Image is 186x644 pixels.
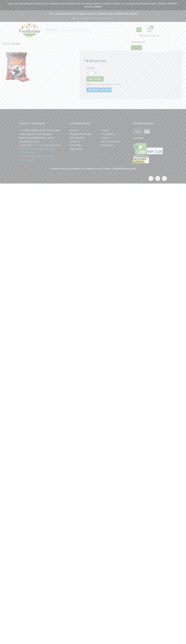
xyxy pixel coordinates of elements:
span: Kindly call for call to order [19,144,61,147]
a: Privacy Policy [101,144,114,147]
div: Foodlocker Limited is a subsidiary of Foodlocker Africa Inc, [STREET_ADDRESS][PERSON_NAME] [17,167,169,170]
a: Facebook [86,87,100,92]
a: December2Remember [70,133,91,135]
a: Our operations [101,133,115,135]
span: Foodlocker Building, Beside Creative Minds Nursery, Opposite C.Zard, Magazine [PERSON_NAME][GEOGR... [19,129,60,143]
input: Search our variety of products [61,27,136,32]
a: [PHONE_NUMBER] [122,12,138,15]
a: [PHONE_NUMBER] [22,155,38,158]
a: Register [81,17,88,20]
a: About Us [70,129,78,132]
a: [PHONE_NUMBER] [30,144,46,147]
p: Share this product with your friends [86,83,121,86]
a: Contact Us [70,140,80,143]
h3: Zorro Sweet [2,41,21,46]
p: For supplies(wholesale) and enquires call , , [19,12,167,15]
button: Close [181,41,185,46]
h3: CONTACT FOODLOCKER [19,122,66,125]
a: Return Policy [70,144,82,147]
span: Lagos and Ogun deliveries will be done on Thursdays | Live Cow, Beef and Cow-sharing options avai... [8,2,178,8]
a: [PHONE_NUMBER] [22,148,38,150]
h3: PARTNERS [133,137,167,139]
span: | [80,17,80,20]
img: FFA [133,155,149,163]
a: [PHONE_NUMBER] [38,155,54,158]
h3: PAYMENT METHODS [133,122,167,125]
a: Log in [73,17,79,20]
a: [PHONE_NUMBER] [89,12,105,15]
a: [PHONE_NUMBER] [19,159,35,161]
img: payment [133,129,142,134]
a: Farmers [101,136,109,139]
button: All Products [45,27,61,32]
a: [PHONE_NUMBER] [19,151,35,154]
button: ADD TO CART [86,76,104,82]
p: 0 item(s) in your cart [131,34,167,37]
img: CTA [133,143,146,154]
a: Delivery Policy [70,148,83,150]
span: , , [19,148,55,154]
p: ₦ 250 per Pack [86,59,175,63]
img: Zorro Sweet [4,50,30,84]
span: | [89,17,89,20]
img: Impulse [147,148,163,154]
strong: Quantity: [86,67,95,69]
a: Careers [101,129,109,132]
span: × [182,42,184,45]
a: CART [131,45,142,50]
a: Twitter [100,87,112,92]
h3: CUSTOMER SERVICE [70,122,129,125]
span: , , [19,155,54,161]
img: FoodLocker [19,23,41,37]
p: Total: NGN 0.00 [131,41,167,44]
a: [PHONE_NUMBER] [106,12,121,15]
a: 234 814 364 2387 [38,148,55,150]
span: 0 [150,25,153,29]
input: ₦ 250 per Pack [84,59,85,61]
a: Terms & Conditions [101,140,120,143]
a: 100% Guarantee [70,136,85,139]
a: Foodlocker Discount Club [90,17,113,20]
img: payment [142,129,151,134]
